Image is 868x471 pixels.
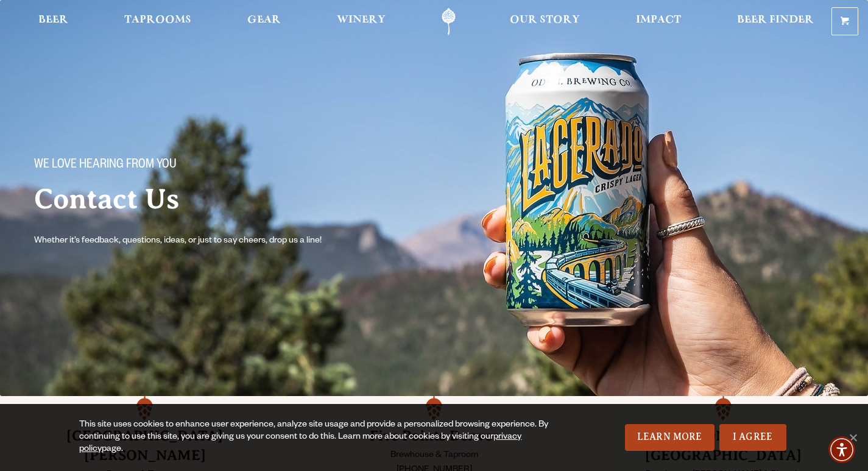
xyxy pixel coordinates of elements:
a: I Agree [719,424,786,451]
a: Beer [30,8,76,35]
a: Odell Home [426,8,471,35]
span: Winery [337,15,386,25]
span: Taprooms [124,15,191,25]
a: Beer Finder [729,8,822,35]
span: We love hearing from you [34,158,177,174]
span: Gear [247,15,281,25]
a: Winery [329,8,393,35]
span: Impact [636,15,681,25]
a: Gear [239,8,289,35]
span: Beer Finder [737,15,814,25]
div: This site uses cookies to enhance user experience, analyze site usage and provide a personalized ... [79,419,563,456]
a: Taprooms [116,8,199,35]
p: Whether it’s feedback, questions, ideas, or just to say cheers, drop us a line! [34,233,346,248]
a: Our Story [502,8,588,35]
a: Impact [628,8,689,35]
h2: Contact Us [34,183,414,214]
div: Accessibility Menu [828,436,855,463]
a: Learn More [625,424,715,451]
span: Our Story [510,15,580,25]
span: Beer [38,15,68,25]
